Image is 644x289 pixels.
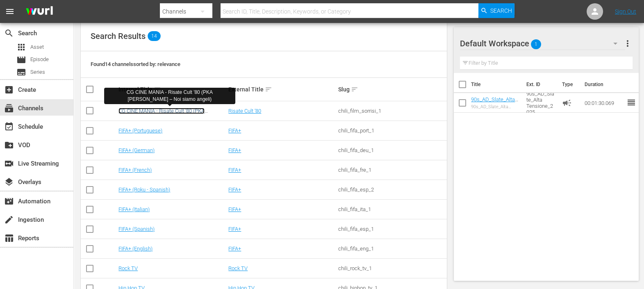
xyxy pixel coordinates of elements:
span: Channels [4,103,14,113]
a: FIFA+ [228,226,241,232]
a: 90s_AD_Slate_Alta Tensione_2025 [471,96,518,109]
a: Sign Out [615,8,636,15]
a: FIFA+ (German) [118,147,155,153]
div: CG CINE MANIA - Risate Cult '80 (PKA [PERSON_NAME] – Noi siamo angeli) [107,89,232,103]
a: FIFA+ (French) [118,167,152,173]
div: Internal Title [118,84,226,94]
th: Duration [580,73,629,96]
span: Asset [30,43,44,51]
a: Rock TV [228,265,248,271]
span: sort [265,86,272,93]
a: FIFA+ [228,187,241,193]
span: VOD [4,140,14,150]
span: more_vert [623,39,633,48]
span: menu [5,7,15,16]
div: chili_fifa_deu_1 [338,147,446,153]
div: 90s_AD_Slate_Alta Tensione_2025 [471,104,520,109]
span: 1 [531,36,541,53]
span: Live Streaming [4,159,14,168]
a: FIFA+ [228,127,241,134]
a: FIFA+ (English) [118,246,152,252]
div: chili_fifa_port_1 [338,127,446,134]
button: more_vert [623,34,633,53]
span: Series [16,67,26,77]
div: Default Workspace [460,32,625,55]
span: Automation [4,196,14,206]
a: FIFA+ [228,147,241,153]
span: Ingestion [4,215,14,225]
span: Overlays [4,177,14,187]
a: CG CINE MANIA - Risate Cult '80 (PKA [PERSON_NAME] – Noi siamo angeli) [118,108,205,120]
div: Slug [338,84,446,94]
img: ans4CAIJ8jUAAAAAAAAAAAAAAAAAAAAAAAAgQb4GAAAAAAAAAAAAAAAAAAAAAAAAJMjXAAAAAAAAAAAAAAAAAAAAAAAAgAT5G... [20,2,59,21]
td: 90s_AD_Slate_Alta Tensione_2025 [523,93,559,113]
div: External Title [228,84,336,94]
div: chili_fifa_fre_1 [338,167,446,173]
span: Create [4,85,14,95]
a: FIFA+ (Spanish) [118,226,155,232]
div: chili_rock_tv_1 [338,265,446,271]
button: Search [478,3,514,18]
a: FIFA+ (Roku - Spanish) [118,187,170,193]
span: Found 14 channels sorted by: relevance [91,61,180,67]
span: Series [30,68,45,76]
th: Title [471,73,521,96]
div: chili_fifa_esp_1 [338,226,446,232]
span: 14 [148,31,161,41]
div: chili_fifa_eng_1 [338,246,446,252]
span: Asset [16,42,26,52]
th: Ext. ID [521,73,557,96]
a: Rock TV [118,265,138,271]
a: FIFA+ [228,206,241,212]
span: Episode [30,55,49,64]
span: Ad [562,98,572,108]
div: chili_fifa_ita_1 [338,206,446,212]
span: reorder [626,98,636,107]
a: FIFA+ [228,246,241,252]
td: 00:01:30.069 [581,93,626,113]
span: sort [351,86,358,93]
div: chili_fifa_esp_2 [338,187,446,193]
a: Risate Cult ‘80 [228,108,261,114]
a: FIFA+ [228,167,241,173]
span: Search [4,28,14,38]
span: Schedule [4,122,14,132]
span: Reports [4,233,14,243]
div: chili_film_sorrisi_1 [338,108,446,114]
a: FIFA+ (Italian) [118,206,150,212]
th: Type [557,73,580,96]
span: Episode [16,55,26,65]
a: FIFA+ (Portuguese) [118,127,162,134]
span: Search [490,3,512,18]
span: Search Results [91,31,146,41]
